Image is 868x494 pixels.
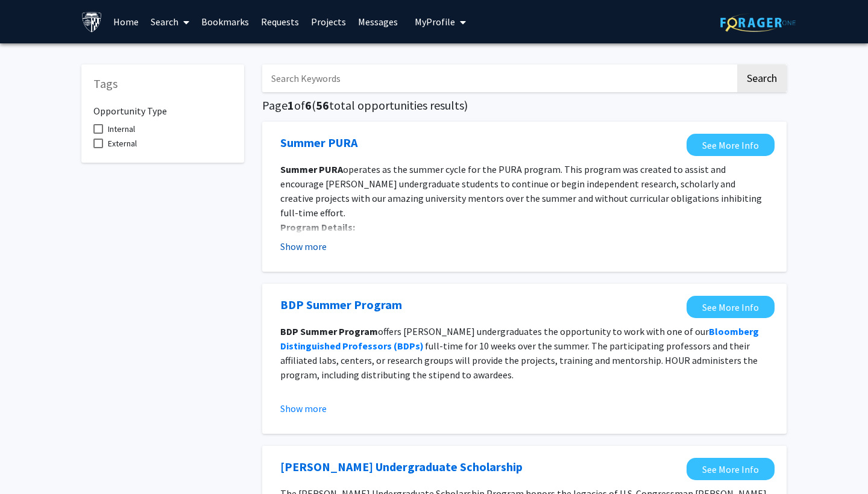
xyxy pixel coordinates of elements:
[81,11,102,33] img: Johns Hopkins University Logo
[262,64,735,92] input: Search Keywords
[108,122,135,136] span: Internal
[280,325,378,337] strong: BDP Summer Program
[280,324,769,382] p: offers [PERSON_NAME] undergraduates the opportunity to work with one of our full-time for 10 week...
[720,13,796,32] img: ForagerOne Logo
[9,440,51,485] iframe: Chat
[687,134,775,156] a: Opens in a new tab
[288,98,294,113] span: 1
[737,64,787,92] button: Search
[145,1,195,43] a: Search
[687,296,775,318] a: Opens in a new tab
[107,1,145,43] a: Home
[280,221,355,233] strong: Program Details:
[280,458,523,476] a: Opens in a new tab
[316,98,329,113] span: 56
[687,458,775,480] a: Opens in a new tab
[255,1,305,43] a: Requests
[195,1,255,43] a: Bookmarks
[305,1,352,43] a: Projects
[93,77,232,91] h5: Tags
[415,16,455,28] span: My Profile
[280,401,327,416] button: Show more
[280,134,357,152] a: Opens in a new tab
[280,163,762,219] span: operates as the summer cycle for the PURA program. This program was created to assist and encoura...
[280,163,343,175] strong: Summer PURA
[93,96,232,117] h6: Opportunity Type
[305,98,312,113] span: 6
[262,98,787,113] h5: Page of ( total opportunities results)
[280,239,327,254] button: Show more
[352,1,404,43] a: Messages
[280,296,402,314] a: Opens in a new tab
[108,136,137,151] span: External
